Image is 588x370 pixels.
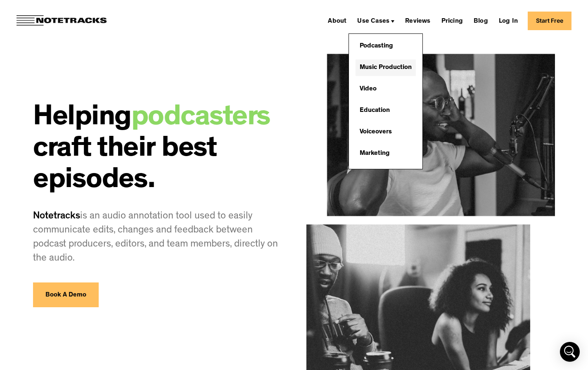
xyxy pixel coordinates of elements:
a: Reviews [402,14,434,27]
div: Use Cases [354,14,398,27]
a: Voiceovers [356,124,396,140]
a: Marketing [356,145,394,162]
a: Podcasting [356,38,397,55]
div: Open Intercom Messenger [560,342,580,362]
a: Blog [470,14,491,27]
a: Music Production [356,59,416,76]
a: Start Free [528,12,571,30]
a: About [325,14,350,27]
span: podcasters [131,104,270,133]
a: Video [356,81,381,97]
a: Pricing [438,14,466,27]
a: Log In [496,14,521,27]
a: Book A Demo [33,282,99,307]
a: Education [356,102,394,119]
div: Use Cases [357,18,389,25]
span: Notetracks [33,212,80,222]
h2: Helping craft their best episodes. [33,103,282,197]
p: is an audio annotation tool used to easily communicate edits, changes and feedback between podcas... [33,210,282,266]
nav: Use Cases [349,27,423,169]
